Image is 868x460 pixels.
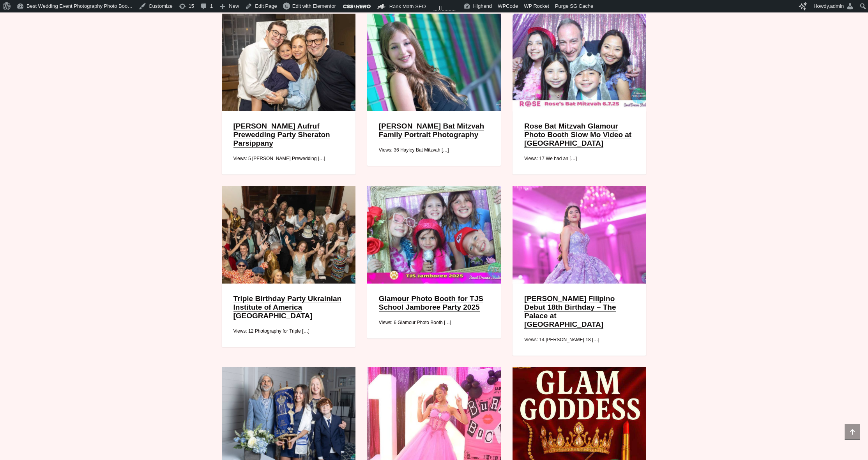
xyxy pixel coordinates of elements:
[379,122,484,139] a: [PERSON_NAME] Bat Mitzvah Family Portrait Photography
[233,294,342,320] a: Triple Birthday Party Ukrainian Institute of America [GEOGRAPHIC_DATA]
[524,122,631,148] a: Rose Bat Mitzvah Glamour Photo Booth Slow Mo Video at [GEOGRAPHIC_DATA]
[438,6,438,10] span: 1 post view
[524,335,635,344] div: Views: 14 [PERSON_NAME] 18 […]
[379,318,489,327] div: Views: 6 Glamour Photo Booth […]
[524,154,635,163] div: Views: 17 We had an […]
[524,294,616,329] a: [PERSON_NAME] Filipino Debut 18th Birthday – The Palace at [GEOGRAPHIC_DATA]
[233,122,330,148] a: [PERSON_NAME] Aufruf Prewedding Party Sheraton Parsippany
[442,6,442,10] span: 1 post view
[379,146,489,154] div: Views: 36 Hayley Bat Mitzvah […]
[292,3,336,9] span: Edit with Elementor
[233,154,344,163] div: Views: 5 [PERSON_NAME] Prewedding […]
[379,294,483,312] a: Glamour Photo Booth for TJS School Jamboree Party 2025
[830,3,844,9] span: admin
[233,327,344,335] div: Views: 12 Photography for Triple […]
[389,4,426,9] span: Rank Math SEO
